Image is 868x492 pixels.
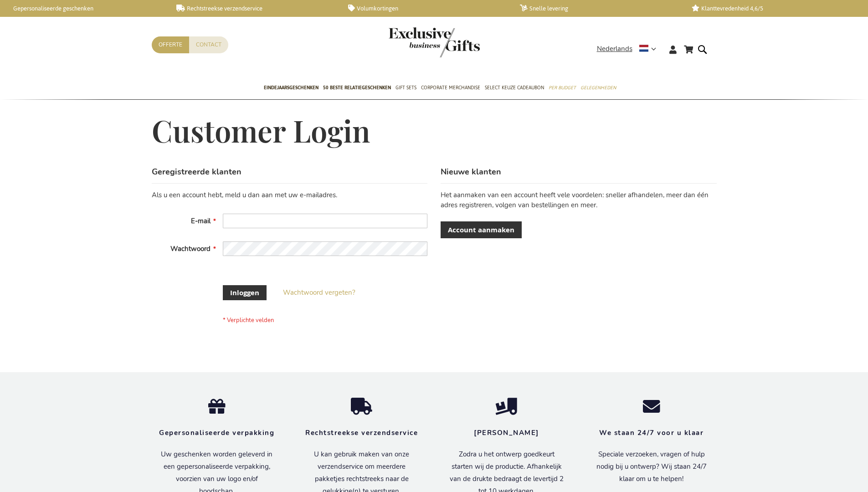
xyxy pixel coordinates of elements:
[485,77,544,100] a: Select Keuze Cadeaubon
[441,166,501,177] strong: Nieuwe klanten
[549,77,576,100] a: Per Budget
[152,111,370,150] span: Customer Login
[305,428,418,437] strong: Rechtstreekse verzendservice
[223,214,427,228] input: E-mail
[159,428,274,437] strong: Gepersonaliseerde verpakking
[230,288,259,297] span: Inloggen
[323,83,391,92] span: 50 beste relatiegeschenken
[395,77,416,100] a: Gift Sets
[692,5,849,12] a: Klanttevredenheid 4,6/5
[421,77,480,100] a: Corporate Merchandise
[152,166,241,177] strong: Geregistreerde klanten
[189,36,228,53] a: Contact
[441,190,716,210] p: Het aanmaken van een account heeft vele voordelen: sneller afhandelen, meer dan één adres registr...
[152,36,189,53] a: Offerte
[474,428,539,437] strong: [PERSON_NAME]
[191,216,211,225] span: E-mail
[5,5,162,12] a: Gepersonaliseerde geschenken
[176,5,334,12] a: Rechtstreekse verzendservice
[485,83,544,92] span: Select Keuze Cadeaubon
[421,83,480,92] span: Corporate Merchandise
[223,285,267,300] button: Inloggen
[389,27,434,57] a: store logo
[264,83,318,92] span: Eindejaarsgeschenken
[599,428,704,437] strong: We staan 24/7 voor u klaar
[593,448,710,485] p: Speciale verzoeken, vragen of hulp nodig bij u ontwerp? Wij staan 24/7 klaar om u te helpen!
[283,288,355,297] a: Wachtwoord vergeten?
[152,190,427,200] div: Als u een account hebt, meld u dan aan met uw e-mailadres.
[170,244,211,253] span: Wachtwoord
[597,44,632,54] span: Nederlands
[348,5,505,12] a: Volumkortingen
[395,83,416,92] span: Gift Sets
[520,5,677,12] a: Snelle levering
[441,221,522,238] a: Account aanmaken
[580,77,616,100] a: Gelegenheden
[323,77,391,100] a: 50 beste relatiegeschenken
[389,27,480,57] img: Exclusive Business gifts logo
[264,77,318,100] a: Eindejaarsgeschenken
[580,83,616,92] span: Gelegenheden
[448,225,514,235] span: Account aanmaken
[549,83,576,92] span: Per Budget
